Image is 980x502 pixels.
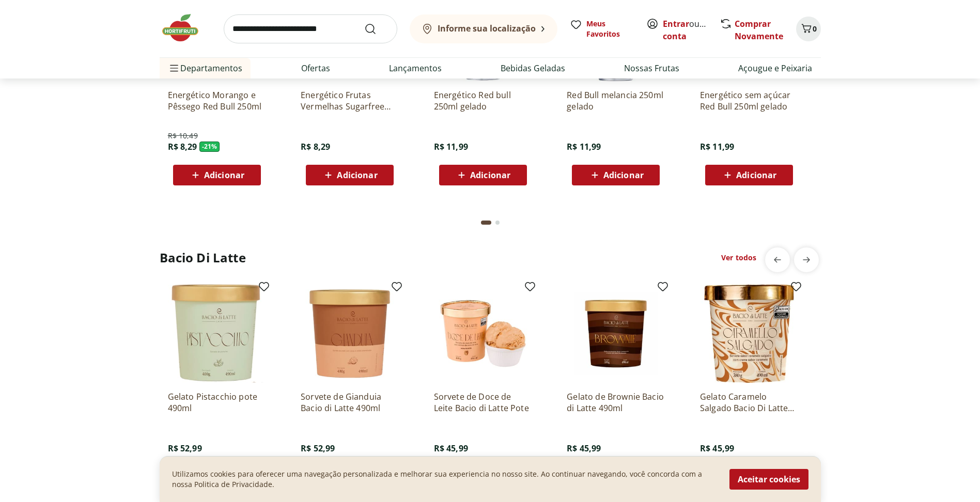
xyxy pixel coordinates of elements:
img: Gelato de Brownie Bacio di Latte 490ml [567,285,665,383]
a: Nossas Frutas [624,62,679,74]
a: Entrar [663,18,689,29]
span: 0 [813,24,817,34]
a: Bebidas Geladas [501,62,565,74]
a: Sorvete de Gianduia Bacio di Latte 490ml [301,391,399,414]
a: Gelato Pistacchio pote 490ml [168,391,266,414]
a: Red Bull melancia 250ml gelado [567,89,665,112]
a: Gelato Caramelo Salgado Bacio Di Latte pote 490ml [700,391,798,414]
a: Ver todos [721,253,756,263]
button: Adicionar [705,165,793,185]
button: Adicionar [572,165,660,185]
span: Adicionar [337,171,377,179]
a: Meus Favoritos [570,19,634,39]
button: Adicionar [306,165,394,185]
img: Gelato Pistacchio pote 490ml [168,285,266,383]
span: Adicionar [470,171,510,179]
span: Adicionar [603,171,644,179]
p: Utilizamos cookies para oferecer uma navegação personalizada e melhorar sua experiencia no nosso ... [172,469,717,490]
span: ou [663,18,709,42]
h2: Bacio Di Latte [160,249,246,266]
a: Comprar Novamente [735,18,783,42]
a: Energético Frutas Vermelhas Sugarfree Red Bull 250ml [301,89,399,112]
span: R$ 52,99 [301,443,335,454]
button: Current page from fs-carousel [479,210,493,235]
button: Adicionar [439,165,527,185]
span: R$ 52,99 [168,443,202,454]
a: Energético Morango e Pêssego Red Bull 250ml [168,89,266,112]
img: Sorvete de Gianduia Bacio di Latte 490ml [301,285,399,383]
a: Energético sem açúcar Red Bull 250ml gelado [700,89,798,112]
button: next [794,247,819,272]
span: R$ 11,99 [434,141,468,152]
a: Lançamentos [389,62,442,74]
button: previous [765,247,790,272]
button: Menu [168,56,180,81]
span: R$ 8,29 [168,141,197,152]
span: Meus Favoritos [586,19,634,39]
a: Energético Red bull 250ml gelado [434,89,532,112]
span: Adicionar [204,171,244,179]
span: R$ 8,29 [301,141,330,152]
span: R$ 45,99 [567,443,601,454]
button: Aceitar cookies [729,469,808,490]
span: R$ 45,99 [434,443,468,454]
img: Gelato Caramelo Salgado Bacio Di Latte pote 490ml [700,285,798,383]
button: Go to page 2 from fs-carousel [493,210,502,235]
a: Ofertas [301,62,330,74]
button: Submit Search [364,23,389,35]
span: R$ 10,49 [168,131,198,141]
span: - 21 % [199,142,220,152]
a: Sorvete de Doce de Leite Bacio di Latte Pote [434,391,532,414]
a: Criar conta [663,18,720,42]
span: R$ 11,99 [700,141,734,152]
span: R$ 45,99 [700,443,734,454]
span: Adicionar [736,171,776,179]
span: R$ 11,99 [567,141,601,152]
button: Informe sua localização [410,14,557,43]
button: Carrinho [796,17,821,41]
button: Adicionar [173,165,261,185]
input: search [224,14,397,43]
span: Departamentos [168,56,242,81]
img: Sorvete de Doce de Leite Bacio di Latte Pote [434,285,532,383]
a: Gelato de Brownie Bacio di Latte 490ml [567,391,665,414]
b: Informe sua localização [438,23,536,34]
img: Hortifruti [160,12,211,43]
a: Açougue e Peixaria [738,62,812,74]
